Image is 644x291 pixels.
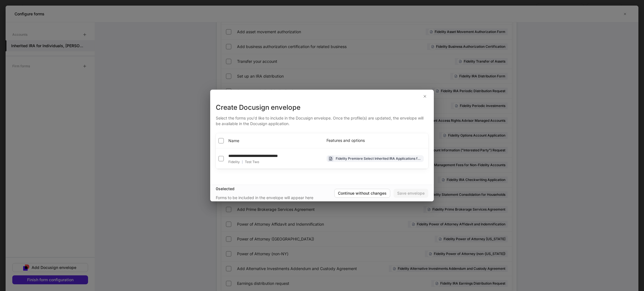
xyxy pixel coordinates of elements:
div: Save envelope [397,190,425,196]
div: Fidelity Premiere Select Inherited IRA Applications for individuals (including minors) [336,156,421,161]
div: Fidelity [228,160,278,164]
div: Select the forms you'd like to include in the Docusign envelope. Once the profile(s) are updated,... [216,112,428,127]
div: 0 selected [216,186,334,192]
span: Test Two [245,160,259,164]
button: Save envelope [394,189,428,198]
button: Continue without changes [334,189,390,198]
th: Features and options [322,133,428,148]
div: Forms to be included in the envelope will appear here [216,195,313,201]
div: Create Docusign envelope [216,103,428,112]
div: Continue without changes [338,190,387,196]
span: Name [228,138,239,144]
